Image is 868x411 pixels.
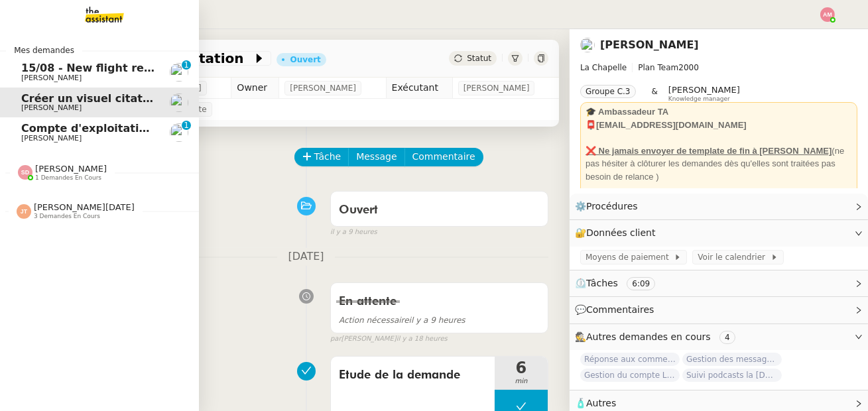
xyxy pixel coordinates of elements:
[668,85,740,102] app-user-label: Knowledge manager
[294,148,349,166] button: Tâche
[575,331,741,342] span: 🕵️
[6,44,82,57] span: Mes demandes
[170,63,188,82] img: users%2FC9SBsJ0duuaSgpQFj5LgoEX8n0o2%2Favatar%2Fec9d51b8-9413-4189-adfb-7be4d8c96a3c
[184,121,189,133] p: 1
[170,123,188,142] img: users%2FAXgjBsdPtrYuxuZvIJjRexEdqnq2%2Favatar%2F1599931753966.jpeg
[575,199,644,214] span: ⚙️
[596,120,747,130] strong: [EMAIL_ADDRESS][DOMAIN_NAME]
[586,227,656,238] span: Données client
[21,74,82,82] span: [PERSON_NAME]
[290,82,356,95] span: [PERSON_NAME]
[580,85,636,98] nz-tag: Groupe C.3
[21,134,82,143] span: [PERSON_NAME]
[386,78,452,99] td: Exécutant
[330,333,448,345] small: [PERSON_NAME]
[586,201,638,211] span: Procédures
[832,146,834,156] u: (
[21,122,267,135] span: Compte d'exploitation Moun Pro - [DATE]
[35,174,101,182] span: 1 demandes en cours
[495,360,548,376] span: 6
[21,103,82,112] span: [PERSON_NAME]
[586,278,618,288] span: Tâches
[348,148,404,166] button: Message
[820,7,835,22] img: svg
[575,225,661,241] span: 🔐
[698,251,770,264] span: Voir le calendrier
[182,60,191,70] nz-badge-sup: 1
[184,60,189,72] p: 1
[586,146,832,156] u: ❌ Ne jamais envoyer de template de fin à [PERSON_NAME]
[586,107,668,117] strong: 🎓 Ambassadeur TA
[356,149,397,164] span: Message
[652,85,658,102] span: &
[586,398,616,408] span: Autres
[668,85,740,95] span: [PERSON_NAME]
[586,251,674,264] span: Moyens de paiement
[586,304,654,315] span: Commentaires
[412,149,475,164] span: Commentaire
[277,248,334,266] span: [DATE]
[575,304,660,315] span: 💬
[397,333,448,345] span: il y a 18 heures
[570,324,868,350] div: 🕵️Autres demandes en cours 4
[627,277,655,290] nz-tag: 6:09
[580,63,627,72] span: La Chapelle
[17,204,31,219] img: svg
[580,38,595,52] img: users%2F37wbV9IbQuXMU0UH0ngzBXzaEe12%2Favatar%2Fcba66ece-c48a-48c8-9897-a2adc1834457
[586,331,711,342] span: Autres demandes en cours
[580,369,680,382] span: Gestion du compte LinkedIn de [PERSON_NAME] (post + gestion messages) - [DATE]
[330,227,377,238] span: il y a 9 heures
[182,121,191,130] nz-badge-sup: 1
[638,63,678,72] span: Plan Team
[170,93,188,112] img: users%2F37wbV9IbQuXMU0UH0ngzBXzaEe12%2Favatar%2Fcba66ece-c48a-48c8-9897-a2adc1834457
[464,82,530,95] span: [PERSON_NAME]
[678,63,699,72] span: 2000
[231,78,279,99] td: Owner
[495,376,548,387] span: min
[330,333,341,345] span: par
[467,54,491,63] span: Statut
[290,56,320,64] div: Ouvert
[339,296,397,308] span: En attente
[586,119,852,132] div: 📮
[314,149,341,164] span: Tâche
[570,220,868,246] div: 🔐Données client
[34,213,100,220] span: 3 demandes en cours
[339,316,409,325] span: Action nécessaire
[586,145,852,184] div: ne pas hésiter à clôturer les demandes dès qu'elles sont traitées pas besoin de relance )
[668,95,730,103] span: Knowledge manager
[18,165,32,180] img: svg
[580,353,680,366] span: Réponse aux commentaires avec [URL] - [DATE]
[339,316,465,325] span: il y a 9 heures
[34,202,135,212] span: [PERSON_NAME][DATE]
[600,38,699,51] a: [PERSON_NAME]
[339,365,487,385] span: Etude de la demande
[21,92,161,105] span: Créer un visuel citation
[570,297,868,323] div: 💬Commentaires
[21,62,288,74] span: 15/08 - New flight request - [PERSON_NAME]
[570,194,868,219] div: ⚙️Procédures
[682,353,782,366] span: Gestion des messages privés linkedIn - [DATE]
[575,398,616,408] span: 🧴
[719,331,735,344] nz-tag: 4
[339,204,378,216] span: Ouvert
[682,369,782,382] span: Suivi podcasts la [DEMOGRAPHIC_DATA] radio [DATE]
[404,148,483,166] button: Commentaire
[35,164,107,174] span: [PERSON_NAME]
[570,270,868,296] div: ⏲️Tâches 6:09
[575,278,666,288] span: ⏲️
